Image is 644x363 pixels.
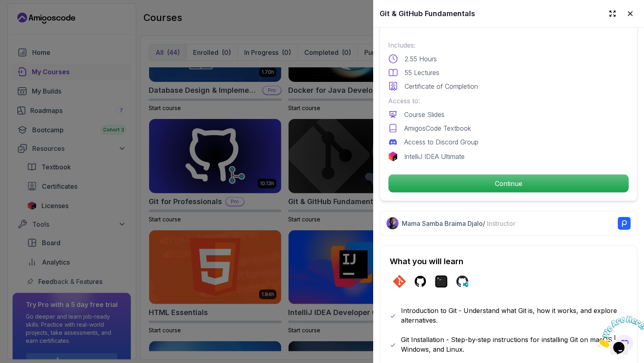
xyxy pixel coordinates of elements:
h2: What you will learn [390,256,627,267]
img: github logo [414,275,427,288]
p: Access to: [388,96,629,106]
img: git logo [393,275,406,288]
p: Git Installation - Step-by-step instructions for installing Git on macOS, Windows, and Linux. [401,335,627,354]
p: Continue [388,175,629,192]
p: Access to Discord Group [404,137,478,147]
p: Certificate of Completion [405,81,478,91]
button: Continue [388,174,629,193]
img: Nelson Djalo [386,217,399,229]
p: IntelliJ IDEA Ultimate [404,152,465,161]
p: Introduction to Git - Understand what Git is, how it works, and explore alternatives. [401,306,627,325]
p: Mama Samba Braima Djalo / [402,219,515,228]
p: 55 Lectures [405,68,439,77]
h2: Git & GitHub Fundamentals [380,8,475,19]
img: Chat attention grabber [3,3,53,35]
img: jetbrains logo [388,152,398,161]
p: Course Slides [404,110,445,119]
iframe: chat widget [594,313,644,351]
img: codespaces logo [456,275,469,288]
p: AmigosCode Textbook [404,123,471,133]
p: Includes: [388,40,629,50]
span: 1 [3,3,6,10]
p: 2.55 Hours [405,54,437,64]
button: Expand drawer [605,6,620,21]
span: Instructor [487,219,515,227]
img: terminal logo [435,275,448,288]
